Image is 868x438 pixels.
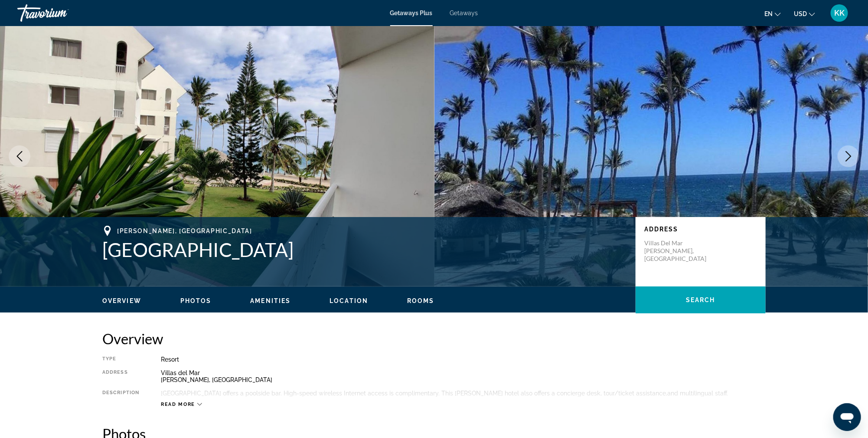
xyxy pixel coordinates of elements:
[250,297,290,305] button: Amenities
[161,402,195,407] span: Read more
[102,356,139,363] div: Type
[102,238,627,261] h1: [GEOGRAPHIC_DATA]
[330,297,368,304] span: Location
[450,10,478,16] a: Getaways
[686,296,715,303] span: Search
[838,145,859,167] button: Next image
[794,7,815,20] button: Change currency
[644,239,714,263] p: Villas del Mar [PERSON_NAME], [GEOGRAPHIC_DATA]
[161,369,766,383] div: Villas del Mar [PERSON_NAME], [GEOGRAPHIC_DATA]
[407,297,434,305] button: Rooms
[644,226,757,233] p: Address
[764,10,773,17] span: en
[833,403,861,431] iframe: Кнопка запуска окна обмена сообщениями
[9,145,30,167] button: Previous image
[794,10,807,17] span: USD
[764,7,781,20] button: Change language
[180,297,212,304] span: Photos
[102,330,766,347] h2: Overview
[102,297,141,305] button: Overview
[161,401,202,408] button: Read more
[102,369,139,383] div: Address
[390,10,433,16] a: Getaways Plus
[161,356,766,363] div: Resort
[250,297,290,304] span: Amenities
[117,227,252,234] span: [PERSON_NAME], [GEOGRAPHIC_DATA]
[17,2,104,24] a: Travorium
[330,297,368,305] button: Location
[834,9,845,17] span: KK
[636,287,766,313] button: Search
[102,297,141,304] span: Overview
[180,297,212,305] button: Photos
[828,4,851,22] button: User Menu
[407,297,434,304] span: Rooms
[102,390,139,397] div: Description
